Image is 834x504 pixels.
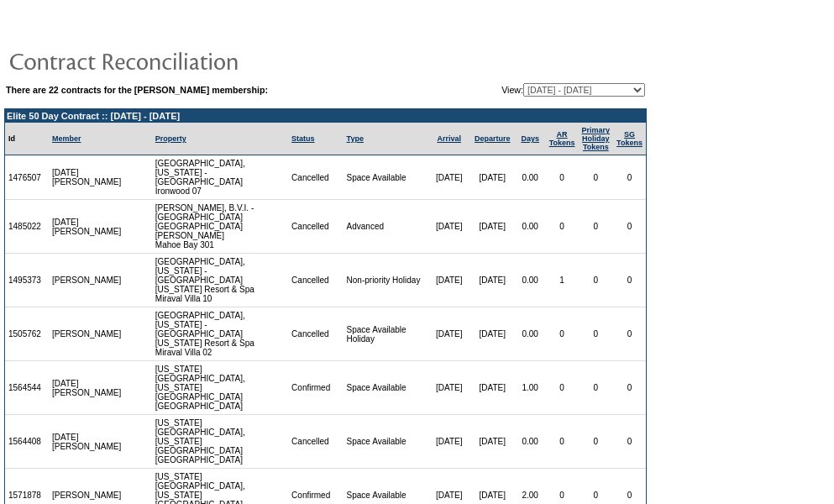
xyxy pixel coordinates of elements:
td: [GEOGRAPHIC_DATA], [US_STATE] - [GEOGRAPHIC_DATA] Ironwood 07 [152,155,288,200]
td: 0.00 [515,307,546,361]
td: [DATE][PERSON_NAME] [49,155,125,200]
td: [DATE] [470,415,515,469]
td: 0.00 [515,254,546,307]
td: 1485022 [5,200,49,254]
td: View: [419,83,645,97]
td: Cancelled [288,415,343,469]
a: Arrival [437,134,461,143]
td: [DATE][PERSON_NAME] [49,361,125,415]
td: Non-priority Holiday [344,254,428,307]
td: [DATE] [428,307,470,361]
td: 0 [579,155,614,200]
td: Id [5,123,49,155]
td: 0.00 [515,155,546,200]
td: Space Available [344,155,428,200]
td: [DATE] [428,200,470,254]
a: SGTokens [616,130,643,147]
td: [DATE] [428,361,470,415]
td: 0 [579,361,614,415]
td: Space Available Holiday [344,307,428,361]
td: 0 [546,200,579,254]
td: [DATE][PERSON_NAME] [49,200,125,254]
td: [PERSON_NAME], B.V.I. - [GEOGRAPHIC_DATA] [GEOGRAPHIC_DATA][PERSON_NAME] Mahoe Bay 301 [152,200,288,254]
td: 0.00 [515,415,546,469]
td: [DATE] [428,254,470,307]
a: Status [291,134,315,143]
a: Member [52,134,81,143]
td: [DATE][PERSON_NAME] [49,415,125,469]
a: Primary HolidayTokens [582,126,611,151]
td: 1564408 [5,415,49,469]
td: Space Available [344,415,428,469]
a: Departure [475,134,511,143]
td: 0 [546,155,579,200]
td: 0 [546,361,579,415]
td: [DATE] [428,415,470,469]
td: 1505762 [5,307,49,361]
td: Elite 50 Day Contract :: [DATE] - [DATE] [5,109,646,123]
td: Cancelled [288,155,343,200]
td: 0 [613,361,646,415]
td: 0 [579,415,614,469]
td: 0 [613,307,646,361]
td: [DATE] [428,155,470,200]
a: Days [521,134,539,143]
td: 0 [579,307,614,361]
img: pgTtlContractReconciliation.gif [8,44,344,77]
td: [GEOGRAPHIC_DATA], [US_STATE] - [GEOGRAPHIC_DATA] [US_STATE] Resort & Spa Miraval Villa 02 [152,307,288,361]
a: Type [347,134,364,143]
td: [US_STATE][GEOGRAPHIC_DATA], [US_STATE][GEOGRAPHIC_DATA] [GEOGRAPHIC_DATA] [152,361,288,415]
td: 0 [613,415,646,469]
td: 0 [546,415,579,469]
td: [GEOGRAPHIC_DATA], [US_STATE] - [GEOGRAPHIC_DATA] [US_STATE] Resort & Spa Miraval Villa 10 [152,254,288,307]
b: There are 22 contracts for the [PERSON_NAME] membership: [6,85,268,95]
td: [PERSON_NAME] [49,254,125,307]
td: 0 [579,254,614,307]
a: Property [155,134,186,143]
td: [DATE] [470,200,515,254]
td: Space Available [344,361,428,415]
td: Cancelled [288,254,343,307]
td: 0 [613,155,646,200]
td: 1 [546,254,579,307]
td: 1.00 [515,361,546,415]
td: [US_STATE][GEOGRAPHIC_DATA], [US_STATE][GEOGRAPHIC_DATA] [GEOGRAPHIC_DATA] [152,415,288,469]
td: 0 [579,200,614,254]
td: 0 [546,307,579,361]
td: Advanced [344,200,428,254]
td: 1476507 [5,155,49,200]
td: Confirmed [288,361,343,415]
td: [DATE] [470,155,515,200]
td: 1495373 [5,254,49,307]
a: ARTokens [549,130,575,147]
td: 0 [613,200,646,254]
td: 1564544 [5,361,49,415]
td: [PERSON_NAME] [49,307,125,361]
td: Cancelled [288,307,343,361]
td: 0.00 [515,200,546,254]
td: 0 [613,254,646,307]
td: [DATE] [470,307,515,361]
td: [DATE] [470,361,515,415]
td: [DATE] [470,254,515,307]
td: Cancelled [288,200,343,254]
